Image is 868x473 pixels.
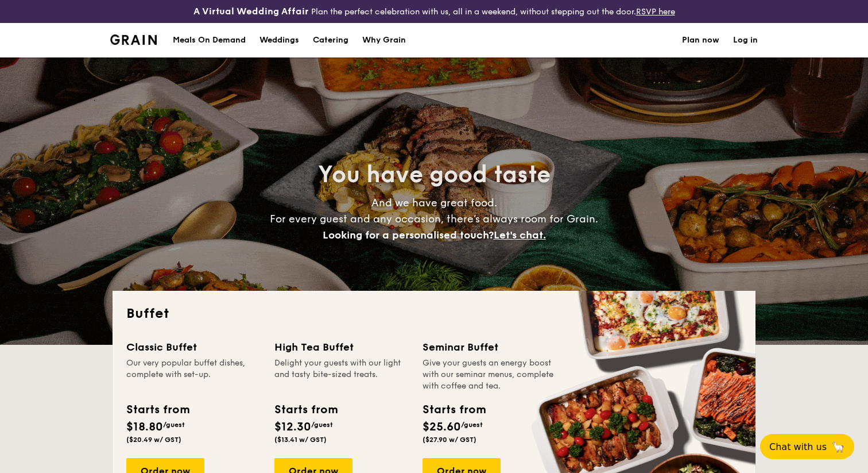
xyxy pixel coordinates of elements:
span: /guest [163,421,185,429]
span: ($20.49 w/ GST) [126,436,181,444]
a: RSVP here [636,7,675,17]
span: $18.80 [126,420,163,434]
button: Chat with us🦙 [760,434,854,459]
div: Meals On Demand [173,23,246,57]
span: Looking for a personalised touch? [323,229,494,241]
div: Classic Buffet [126,339,261,355]
h1: Catering [313,23,348,57]
div: Weddings [259,23,299,57]
div: Starts from [126,401,189,418]
span: And we have great food. For every guest and any occasion, there’s always room for Grain. [270,197,598,241]
span: /guest [461,421,483,429]
span: $25.60 [423,420,461,434]
span: ($13.41 w/ GST) [274,436,327,444]
a: Plan now [682,23,719,57]
div: High Tea Buffet [274,339,409,355]
span: /guest [311,421,333,429]
span: Let's chat. [494,229,546,241]
div: Starts from [423,401,485,418]
div: Delight your guests with our light and tasty bite-sized treats. [274,357,409,392]
span: You have good taste [318,161,551,189]
div: Plan the perfect celebration with us, all in a weekend, without stepping out the door. [145,5,723,18]
span: Chat with us [769,441,827,452]
a: Meals On Demand [166,23,253,57]
div: Our very popular buffet dishes, complete with set-up. [126,357,261,392]
img: Grain [110,34,157,45]
div: Starts from [274,401,337,418]
a: Log in [733,23,758,57]
a: Logotype [110,34,157,45]
h2: Buffet [126,305,742,323]
div: Seminar Buffet [423,339,557,355]
a: Catering [306,23,355,57]
h4: A Virtual Wedding Affair [193,5,309,18]
div: Give your guests an energy boost with our seminar menus, complete with coffee and tea. [423,357,557,392]
span: $12.30 [274,420,311,434]
a: Why Grain [355,23,413,57]
a: Weddings [253,23,306,57]
div: Why Grain [362,23,406,57]
span: 🦙 [831,440,845,453]
span: ($27.90 w/ GST) [423,436,476,444]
